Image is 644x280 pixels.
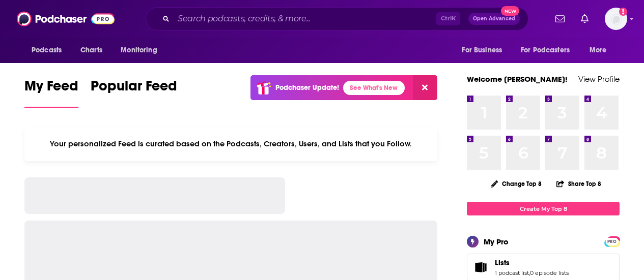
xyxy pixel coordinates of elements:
a: Popular Feed [91,77,177,108]
a: 1 podcast list [495,269,529,276]
a: Show notifications dropdown [577,10,593,27]
a: View Profile [578,74,620,84]
input: Search podcasts, credits, & more... [174,11,436,27]
a: PRO [606,237,618,245]
span: Monitoring [121,43,157,57]
div: Your personalized Feed is curated based on the Podcasts, Creators, Users, and Lists that you Follow. [24,127,437,161]
span: Charts [80,43,102,57]
p: Podchaser Update! [275,83,339,92]
span: Ctrl K [436,12,460,25]
a: Create My Top 8 [467,202,620,215]
a: Lists [470,260,491,274]
button: open menu [514,41,584,60]
span: Logged in as LBraverman [605,8,627,30]
button: open menu [114,41,170,60]
button: open menu [24,41,75,60]
svg: Add a profile image [619,8,627,16]
img: User Profile [605,8,627,30]
span: For Podcasters [521,43,570,57]
button: Show profile menu [605,8,627,30]
button: open menu [582,41,620,60]
a: Charts [74,41,108,60]
span: PRO [606,238,618,245]
span: For Business [462,43,502,57]
button: Share Top 8 [556,174,602,194]
span: New [501,6,519,16]
a: See What's New [343,81,405,95]
button: Open AdvancedNew [468,13,520,25]
span: Podcasts [32,43,62,57]
span: , [529,269,530,276]
div: Search podcasts, credits, & more... [146,7,528,30]
span: Open Advanced [473,16,515,21]
a: Welcome [PERSON_NAME]! [467,74,568,84]
button: open menu [455,41,515,60]
div: My Pro [484,237,509,246]
a: My Feed [24,77,78,108]
span: Popular Feed [91,77,177,101]
a: Lists [495,258,569,267]
a: Show notifications dropdown [551,10,569,27]
a: 0 episode lists [530,269,569,276]
span: Lists [495,258,510,267]
button: Change Top 8 [485,177,548,190]
span: More [590,43,607,57]
img: Podchaser - Follow, Share and Rate Podcasts [17,9,115,28]
span: My Feed [24,77,78,101]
